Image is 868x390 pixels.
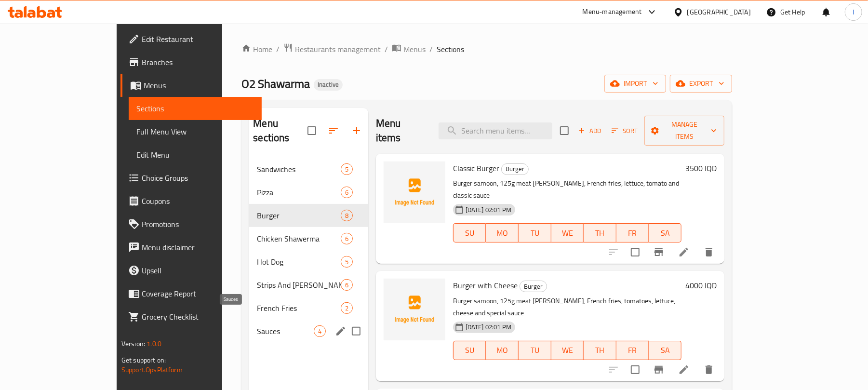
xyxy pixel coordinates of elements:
[341,234,352,243] span: 6
[457,226,482,240] span: SU
[142,33,254,45] span: Edit Restaurant
[644,116,724,146] button: Manage items
[142,242,254,253] span: Menu disclaimer
[129,97,262,120] a: Sections
[120,213,262,236] a: Promotions
[574,123,605,138] span: Add item
[257,163,340,175] span: Sandwiches
[136,103,254,114] span: Sections
[376,116,427,145] h2: Menu items
[519,341,551,360] button: TU
[249,158,368,181] div: Sandwiches5
[341,302,353,314] div: items
[678,364,690,376] a: Edit menu item
[257,279,340,291] div: Strips And Rizo
[345,119,368,142] button: Add section
[551,341,584,360] button: WE
[142,218,254,230] span: Promotions
[241,73,310,94] span: O2 Shawarma
[520,281,547,292] div: Burger
[652,119,717,143] span: Manage items
[249,296,368,320] div: French Fries2
[257,325,313,337] span: Sauces
[588,226,613,240] span: TH
[257,302,340,314] span: French Fries
[341,257,352,267] span: 5
[120,282,262,305] a: Coverage Report
[314,325,326,337] div: items
[522,343,548,357] span: TU
[625,360,645,380] span: Select to update
[120,74,262,97] a: Menus
[120,189,262,213] a: Coupons
[341,304,352,313] span: 2
[253,116,307,145] h2: Menu sections
[647,358,670,381] button: Branch-specific-item
[853,7,854,17] span: l
[322,119,345,142] span: Sort sections
[341,233,353,244] div: items
[257,187,340,198] span: Pizza
[609,123,641,138] button: Sort
[453,177,681,202] p: Burger samoon, 125g meat [PERSON_NAME], French fries, lettuce, tomato and classic sauce
[453,161,499,175] span: Classic Burger
[647,241,670,264] button: Branch-specific-item
[620,226,645,240] span: FR
[685,161,717,175] h6: 3500 IQD
[129,120,262,143] a: Full Menu View
[453,223,486,242] button: SU
[341,281,352,290] span: 6
[314,79,343,91] div: Inactive
[314,327,325,336] span: 4
[462,205,515,215] span: [DATE] 02:01 PM
[612,78,658,90] span: import
[341,165,352,174] span: 5
[649,223,681,242] button: SA
[554,121,574,141] span: Select section
[605,123,644,138] span: Sort items
[678,246,690,258] a: Edit menu item
[249,320,368,343] div: Sauces4edit
[653,226,678,240] span: SA
[490,226,515,240] span: MO
[142,288,254,299] span: Coverage Report
[457,343,482,357] span: SU
[555,226,580,240] span: WE
[385,43,388,55] li: /
[295,43,381,55] span: Restaurants management
[129,143,262,166] a: Edit Menu
[678,78,724,90] span: export
[249,227,368,250] div: Chicken Shawerma6
[249,181,368,204] div: Pizza6
[120,51,262,74] a: Branches
[551,223,584,242] button: WE
[120,305,262,328] a: Grocery Checklist
[241,43,732,55] nav: breadcrumb
[625,242,645,262] span: Select to update
[520,281,547,292] span: Burger
[257,210,340,221] span: Burger
[147,337,161,350] span: 1.0.0
[120,259,262,282] a: Upsell
[257,279,340,291] span: Strips And [PERSON_NAME]
[588,343,613,357] span: TH
[486,341,519,360] button: MO
[341,188,352,197] span: 6
[384,161,445,223] img: Classic Burger
[649,341,681,360] button: SA
[120,27,262,51] a: Edit Restaurant
[486,223,519,242] button: MO
[249,273,368,296] div: Strips And [PERSON_NAME]6
[616,223,649,242] button: FR
[384,279,445,340] img: Burger with Cheese
[522,226,548,240] span: TU
[120,236,262,259] a: Menu disclaimer
[490,343,515,357] span: MO
[437,43,464,55] span: Sections
[577,125,603,136] span: Add
[502,163,528,175] span: Burger
[121,354,166,366] span: Get support on:
[257,233,340,244] span: Chicken Shawerma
